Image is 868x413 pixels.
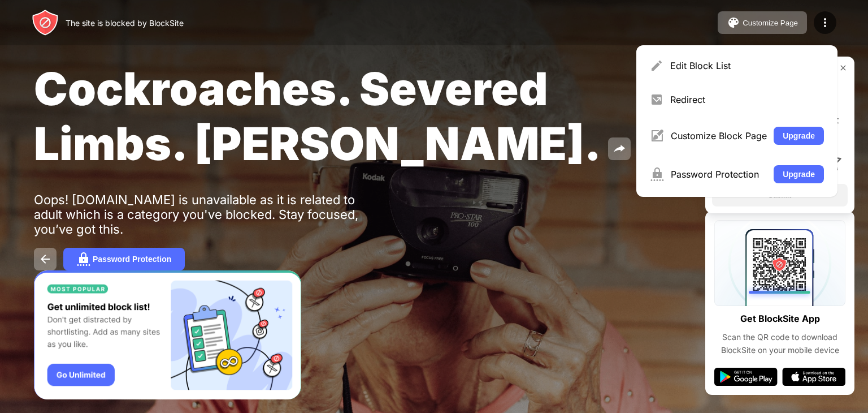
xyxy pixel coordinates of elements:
[670,60,824,71] div: Edit Block List
[774,165,824,183] button: Upgrade
[718,11,807,34] button: Customize Page
[670,94,824,105] div: Redirect
[714,368,778,386] img: google-play.svg
[818,16,832,29] img: menu-icon.svg
[839,63,848,72] img: rate-us-close.svg
[650,59,663,72] img: menu-pencil.svg
[743,19,798,27] div: Customize Page
[66,18,184,28] div: The site is blocked by BlockSite
[34,270,301,400] iframe: Banner
[671,130,767,141] div: Customize Block Page
[38,252,52,266] img: back.svg
[714,331,845,356] div: Scan the QR code to download BlockSite on your mobile device
[32,9,59,36] img: header-logo.svg
[613,142,626,156] img: share.svg
[34,192,383,236] div: Oops! [DOMAIN_NAME] is unavailable as it is related to adult which is a category you've blocked. ...
[34,61,601,171] span: Cockroaches. Severed Limbs. [PERSON_NAME].
[671,169,767,180] div: Password Protection
[93,255,171,264] div: Password Protection
[650,93,663,106] img: menu-redirect.svg
[774,127,824,145] button: Upgrade
[782,368,845,386] img: app-store.svg
[650,129,664,143] img: menu-customize.svg
[650,167,664,181] img: menu-password.svg
[727,16,740,29] img: pallet.svg
[77,252,90,266] img: password.svg
[63,248,185,270] button: Password Protection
